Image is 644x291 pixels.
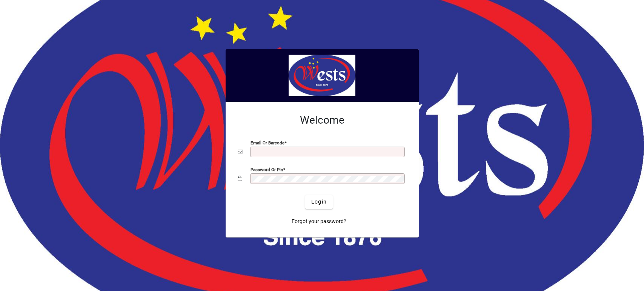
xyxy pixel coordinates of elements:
[311,198,327,206] span: Login
[251,140,284,145] mat-label: Email or Barcode
[251,167,283,172] mat-label: Password or Pin
[289,215,349,228] a: Forgot your password?
[292,217,346,225] span: Forgot your password?
[238,114,407,127] h2: Welcome
[305,195,333,209] button: Login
